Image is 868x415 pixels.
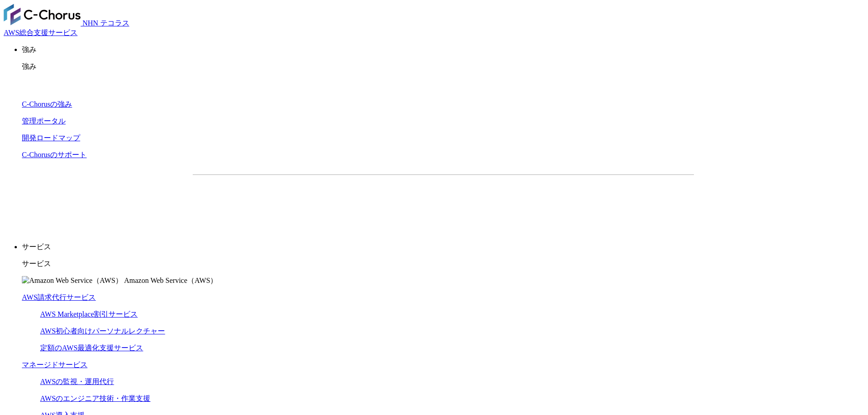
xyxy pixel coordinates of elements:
p: サービス [22,242,864,252]
p: 強み [22,62,864,72]
p: 強み [22,45,864,55]
a: C-Chorusの強み [22,100,72,108]
a: 開発ロードマップ [22,134,80,142]
a: AWSのエンジニア技術・作業支援 [40,395,150,402]
img: AWS総合支援サービス C-Chorus [4,4,81,26]
a: 管理ポータル [22,117,66,125]
a: マネージドサービス [22,361,87,369]
a: AWS総合支援サービス C-Chorus NHN テコラスAWS総合支援サービス [4,19,129,36]
img: Amazon Web Service（AWS） [22,276,123,286]
a: 資料を請求する [292,190,439,212]
a: AWS Marketplace割引サービス [40,310,138,318]
p: サービス [22,259,864,269]
span: Amazon Web Service（AWS） [124,277,217,284]
a: 定額のAWS最適化支援サービス [40,344,143,352]
a: まずは相談する [448,190,595,212]
a: AWSの監視・運用代行 [40,378,114,385]
a: AWS請求代行サービス [22,293,96,301]
a: AWS初心者向けパーソナルレクチャー [40,327,165,335]
a: C-Chorusのサポート [22,151,87,159]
